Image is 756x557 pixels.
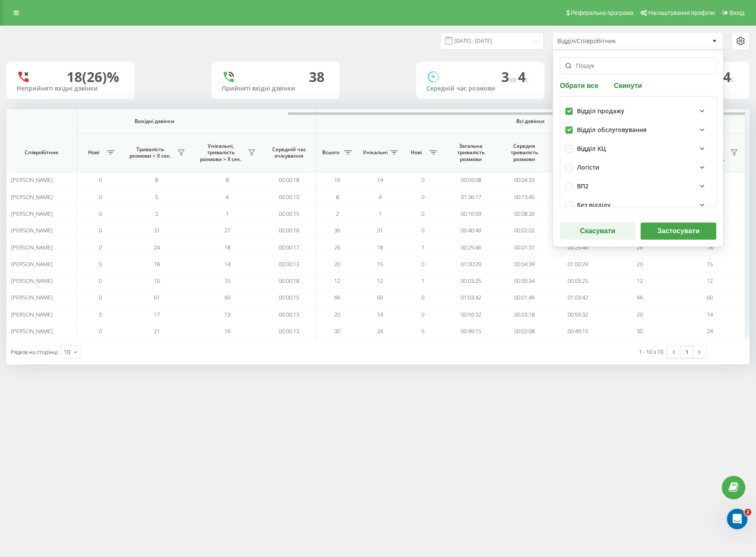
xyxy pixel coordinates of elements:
[611,81,644,89] button: Скинути
[377,277,383,284] span: 12
[11,293,53,301] span: [PERSON_NAME]
[707,311,713,318] span: 14
[377,327,383,335] span: 24
[379,210,382,217] span: 1
[154,277,160,284] span: 10
[444,256,497,273] td: 01:00:29
[421,260,424,268] span: 0
[262,239,316,255] td: 00:00:17
[577,108,624,115] div: Відділ продажу
[262,256,316,273] td: 00:00:13
[444,273,497,289] td: 00:03:25
[509,75,518,84] span: хв
[421,243,424,251] span: 1
[224,226,230,234] span: 27
[450,143,491,163] span: Загальна тривалість розмови
[444,205,497,222] td: 00:16:59
[67,69,119,85] div: 18 (26)%
[504,143,544,163] span: Середня тривалість розмови
[334,327,340,335] span: 30
[11,327,53,335] span: [PERSON_NAME]
[13,118,296,125] span: Вихідні дзвінки
[421,311,424,318] span: 0
[262,172,316,188] td: 00:00:18
[497,273,551,289] td: 00:00:34
[379,193,382,201] span: 4
[155,193,158,201] span: 5
[11,348,58,356] span: Рядків на сторінці
[262,306,316,323] td: 00:00:13
[560,81,601,89] button: Обрати все
[99,260,102,268] span: 0
[377,293,383,301] span: 60
[571,9,634,16] span: Реферальна програма
[154,327,160,335] span: 21
[336,210,339,217] span: 2
[99,327,102,335] span: 0
[727,509,747,529] iframe: Intercom live chat
[224,327,230,335] span: 16
[444,239,497,255] td: 00:25:46
[551,239,604,255] td: 00:25:46
[639,347,663,356] div: 1 - 10 з 10
[262,205,316,222] td: 00:00:15
[334,176,340,184] span: 16
[731,75,734,84] span: c
[196,143,245,163] span: Унікальні, тривалість розмови > Х сек.
[680,346,693,358] a: 1
[154,293,160,301] span: 61
[637,260,643,268] span: 20
[334,293,340,301] span: 66
[637,277,643,284] span: 12
[577,126,647,134] div: Відділ обслуговування
[155,210,158,217] span: 2
[334,243,340,251] span: 26
[334,277,340,284] span: 12
[224,243,230,251] span: 18
[577,164,600,171] div: Логісти
[11,260,53,268] span: [PERSON_NAME]
[444,289,497,306] td: 01:03:42
[11,193,53,201] span: [PERSON_NAME]
[637,311,643,318] span: 20
[377,260,383,268] span: 15
[341,118,720,125] span: Всі дзвінки
[730,9,744,16] span: Вихід
[224,311,230,318] span: 13
[648,9,715,16] span: Налаштування профілю
[526,75,529,84] span: c
[577,145,606,152] div: Відділ КЦ
[444,222,497,239] td: 00:40:49
[707,260,713,268] span: 15
[17,85,124,92] div: Неприйняті вхідні дзвінки
[64,348,71,356] div: 10
[224,277,230,284] span: 10
[421,193,424,201] span: 0
[421,176,424,184] span: 0
[99,176,102,184] span: 0
[226,176,229,184] span: 8
[262,222,316,239] td: 00:00:16
[262,323,316,340] td: 00:00:13
[154,260,160,268] span: 18
[637,327,643,335] span: 30
[551,323,604,340] td: 00:49:15
[577,183,588,190] div: ВП2
[427,85,534,92] div: Середній час розмови
[497,323,551,340] td: 00:02:08
[11,226,53,234] span: [PERSON_NAME]
[334,260,340,268] span: 20
[14,149,69,156] span: Співробітник
[421,226,424,234] span: 0
[377,243,383,251] span: 18
[11,311,53,318] span: [PERSON_NAME]
[551,205,604,222] td: 00:16:59
[262,289,316,306] td: 00:00:15
[744,509,751,516] span: 2
[497,222,551,239] td: 00:02:02
[560,57,716,74] input: Пошук
[421,293,424,301] span: 0
[497,256,551,273] td: 00:04:39
[551,273,604,289] td: 00:03:25
[99,293,102,301] span: 0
